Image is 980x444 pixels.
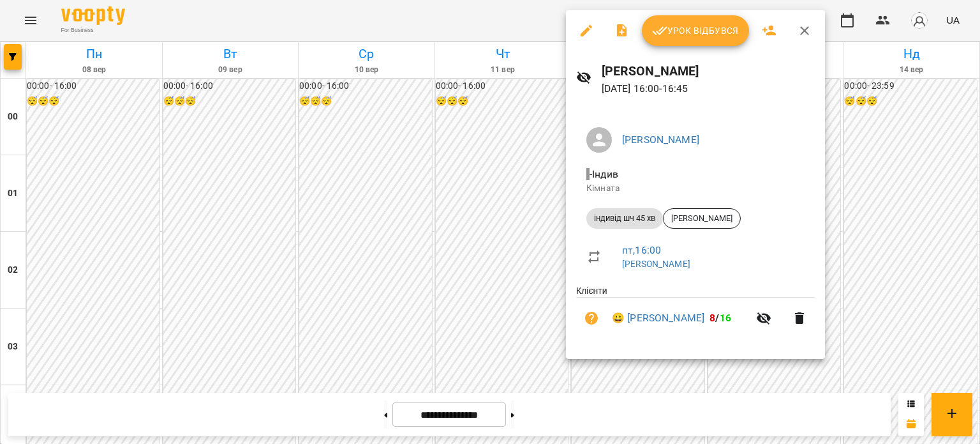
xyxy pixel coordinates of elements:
a: [PERSON_NAME] [622,134,699,146]
span: [PERSON_NAME] [664,213,740,224]
a: 😀 [PERSON_NAME] [612,310,704,326]
p: [DATE] 16:00 - 16:45 [602,81,815,96]
button: Урок відбувся [642,15,749,46]
p: Кімната [586,182,805,195]
span: - Індив [586,168,621,180]
b: / [709,312,731,324]
button: Візит ще не сплачено. Додати оплату? [576,303,607,333]
a: [PERSON_NAME] [622,259,690,269]
span: 16 [720,312,731,324]
span: 8 [709,312,715,324]
span: індивід шч 45 хв [586,213,663,224]
span: Урок відбувся [652,23,739,38]
ul: Клієнти [576,284,815,344]
a: пт , 16:00 [622,244,661,256]
div: [PERSON_NAME] [663,208,741,229]
h6: [PERSON_NAME] [602,61,815,81]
